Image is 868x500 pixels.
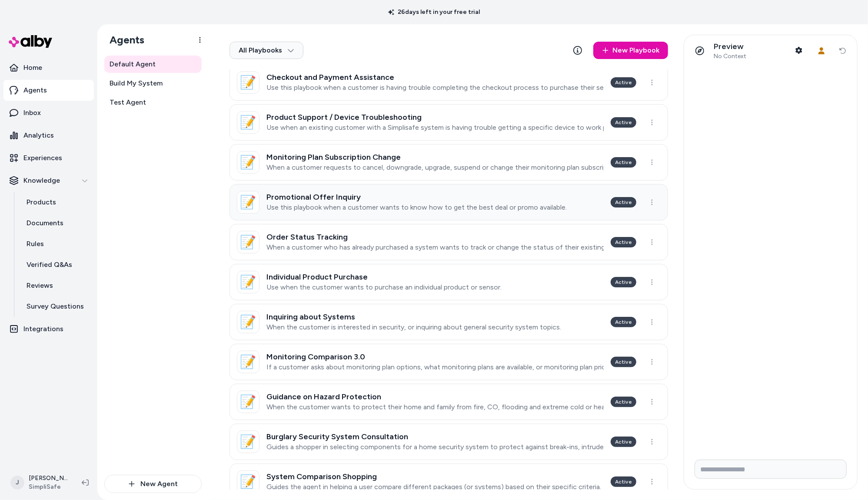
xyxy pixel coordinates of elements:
button: J[PERSON_NAME]SimpliSafe [5,469,75,497]
a: 📝Order Status TrackingWhen a customer who has already purchased a system wants to track or change... [229,224,668,260]
h3: Burglary Security System Consultation [266,432,604,441]
p: Documents [27,218,63,228]
p: Verified Q&As [27,260,72,270]
p: Experiences [23,153,62,163]
span: J [10,476,24,490]
p: Rules [27,239,44,249]
h3: Monitoring Comparison 3.0 [266,352,604,361]
p: Products [27,197,56,207]
p: Home [23,62,42,73]
a: Documents [18,213,94,234]
p: Guides a shopper in selecting components for a home security system to protect against break-ins,... [266,443,604,451]
h3: Promotional Offer Inquiry [266,193,567,201]
div: 📝 [237,391,259,413]
h1: Agents [103,33,144,46]
a: Products [18,192,94,213]
h3: Order Status Tracking [266,233,604,241]
a: 📝Promotional Offer InquiryUse this playbook when a customer wants to know how to get the best dea... [229,184,668,220]
p: Knowledge [23,175,60,186]
span: No Context [714,53,746,60]
div: 📝 [237,191,259,214]
a: Analytics [3,125,94,146]
div: 📝 [237,111,259,134]
div: Active [611,437,636,447]
div: 📝 [237,71,259,94]
a: 📝Guidance on Hazard ProtectionWhen the customer wants to protect their home and family from fire,... [229,384,668,420]
p: Reviews [27,280,53,291]
h3: Individual Product Purchase [266,273,502,281]
p: Use when the customer wants to purchase an individual product or sensor. [266,283,502,292]
button: All Playbooks [229,42,303,59]
h3: Inquiring about Systems [266,312,561,321]
div: Active [611,357,636,367]
a: Rules [18,234,94,254]
p: When a customer requests to cancel, downgrade, upgrade, suspend or change their monitoring plan s... [266,163,604,172]
a: Inbox [3,102,94,123]
span: All Playbooks [239,46,294,55]
div: Active [611,397,636,407]
p: Preview [714,42,746,52]
a: New Playbook [593,42,668,59]
button: New Agent [104,475,202,493]
a: 📝Inquiring about SystemsWhen the customer is interested in security, or inquiring about general s... [229,304,668,340]
div: Active [611,157,636,168]
div: Active [611,117,636,128]
div: 📝 [237,431,259,453]
span: SimpliSafe [29,483,68,491]
div: Active [611,477,636,487]
a: Default Agent [104,56,202,73]
p: When the customer wants to protect their home and family from fire, CO, flooding and extreme cold... [266,403,604,411]
div: 📝 [237,351,259,373]
p: Use when an existing customer with a Simplisafe system is having trouble getting a specific devic... [266,123,604,132]
h3: Checkout and Payment Assistance [266,73,604,82]
div: Active [611,277,636,287]
span: Default Agent [110,59,156,69]
a: 📝Checkout and Payment AssistanceUse this playbook when a customer is having trouble completing th... [229,64,668,101]
a: Survey Questions [18,296,94,317]
a: 📝Individual Product PurchaseUse when the customer wants to purchase an individual product or sens... [229,264,668,300]
h3: Monitoring Plan Subscription Change [266,153,604,161]
a: Integrations [3,319,94,339]
button: Knowledge [3,170,94,191]
p: [PERSON_NAME] [29,474,68,483]
p: If a customer asks about monitoring plan options, what monitoring plans are available, or monitor... [266,363,604,372]
div: 📝 [237,151,259,174]
p: Agents [23,85,47,95]
a: Verified Q&As [18,254,94,275]
p: Use this playbook when a customer wants to know how to get the best deal or promo available. [266,203,567,212]
p: Integrations [23,324,63,334]
div: Active [611,77,636,88]
div: Active [611,317,636,327]
p: When a customer who has already purchased a system wants to track or change the status of their e... [266,243,604,252]
img: alby Logo [9,35,52,48]
p: Analytics [23,130,54,141]
a: Reviews [18,275,94,296]
a: 📝Product Support / Device TroubleshootingUse when an existing customer with a Simplisafe system i... [229,104,668,141]
h3: System Comparison Shopping [266,472,601,481]
a: Build My System [104,75,202,92]
span: Build My System [110,78,163,89]
a: 📝Burglary Security System ConsultationGuides a shopper in selecting components for a home securit... [229,424,668,460]
p: 26 days left in your free trial [383,8,485,16]
p: Guides the agent in helping a user compare different packages (or systems) based on their specifi... [266,483,601,491]
a: Agents [3,80,94,101]
a: Test Agent [104,94,202,111]
p: Inbox [23,108,41,118]
a: 📝Monitoring Comparison 3.0If a customer asks about monitoring plan options, what monitoring plans... [229,344,668,380]
a: Home [3,57,94,78]
span: Test Agent [110,97,146,108]
h3: Product Support / Device Troubleshooting [266,113,604,122]
div: 📝 [237,271,259,293]
h3: Guidance on Hazard Protection [266,392,604,401]
a: Experiences [3,148,94,168]
div: Active [611,237,636,247]
input: Write your prompt here [695,460,847,479]
div: Active [611,197,636,207]
div: 📝 [237,231,259,253]
p: When the customer is interested in security, or inquiring about general security system topics. [266,323,561,332]
p: Use this playbook when a customer is having trouble completing the checkout process to purchase t... [266,83,604,92]
a: 📝System Comparison ShoppingGuides the agent in helping a user compare different packages (or syst... [229,464,668,500]
div: 📝 [237,311,259,333]
p: Survey Questions [27,301,84,312]
div: 📝 [237,470,259,493]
